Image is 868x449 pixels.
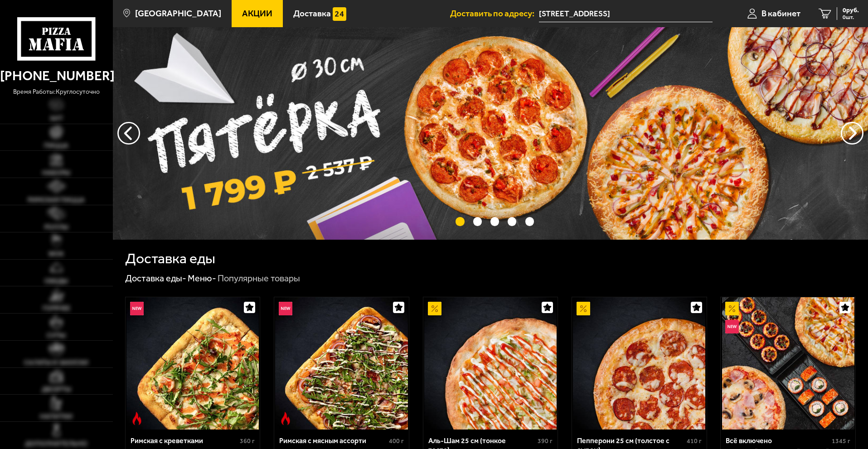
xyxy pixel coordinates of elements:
img: Аль-Шам 25 см (тонкое тесто) [424,297,557,430]
img: Римская с мясным ассорти [275,297,407,430]
img: Новинка [725,320,739,333]
img: Острое блюдо [279,412,292,425]
button: предыдущий [841,122,863,145]
a: АкционныйПепперони 25 см (толстое с сыром) [572,297,707,430]
span: Горячее [43,305,70,312]
div: Всё включено [726,436,829,445]
a: Доставка еды- [125,273,186,284]
div: Римская с мясным ассорти [279,436,387,445]
input: Ваш адрес доставки [539,5,713,22]
div: Популярные товары [218,273,300,285]
span: Наборы [42,169,70,176]
img: Акционный [577,302,590,315]
a: НовинкаОстрое блюдоРимская с мясным ассорти [274,297,409,430]
div: Римская с креветками [131,436,238,445]
span: Дополнительно [25,440,87,447]
img: Акционный [428,302,441,315]
span: Напитки [40,413,73,420]
img: Акционный [725,302,739,315]
button: точки переключения [456,217,464,226]
button: точки переключения [490,217,499,226]
a: АкционныйАль-Шам 25 см (тонкое тесто) [423,297,558,430]
span: Римская пицца [28,197,85,203]
span: Акции [242,9,272,18]
a: НовинкаОстрое блюдоРимская с креветками [126,297,260,430]
span: Обеды [44,278,68,285]
img: 15daf4d41897b9f0e9f617042186c801.svg [333,7,346,21]
button: точки переключения [525,217,534,226]
a: АкционныйНовинкаВсё включено [721,297,855,430]
span: Хит [50,115,63,122]
span: [GEOGRAPHIC_DATA] [135,9,221,18]
img: Римская с креветками [126,297,259,430]
img: Новинка [279,302,292,315]
img: Острое блюдо [130,412,144,425]
span: WOK [48,251,64,257]
span: В кабинет [761,9,800,18]
span: 400 г [389,437,404,445]
span: 0 шт. [843,14,859,20]
img: Пепперони 25 см (толстое с сыром) [573,297,705,430]
span: 0 руб. [843,7,859,14]
h1: Доставка еды [125,251,215,266]
span: 360 г [240,437,255,445]
span: Доставка [293,9,331,18]
span: Пицца [44,142,68,149]
button: точки переключения [473,217,482,226]
span: Супы [47,332,66,339]
span: 390 г [538,437,553,445]
span: Десерты [42,386,71,393]
span: 410 г [687,437,702,445]
a: Меню- [188,273,216,284]
button: точки переключения [508,217,516,226]
img: Новинка [130,302,144,315]
span: Доставить по адресу: [450,9,539,18]
span: 1345 г [832,437,850,445]
span: Роллы [44,224,68,231]
span: Салаты и закуски [24,359,88,366]
button: следующий [117,122,140,145]
img: Всё включено [722,297,854,430]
